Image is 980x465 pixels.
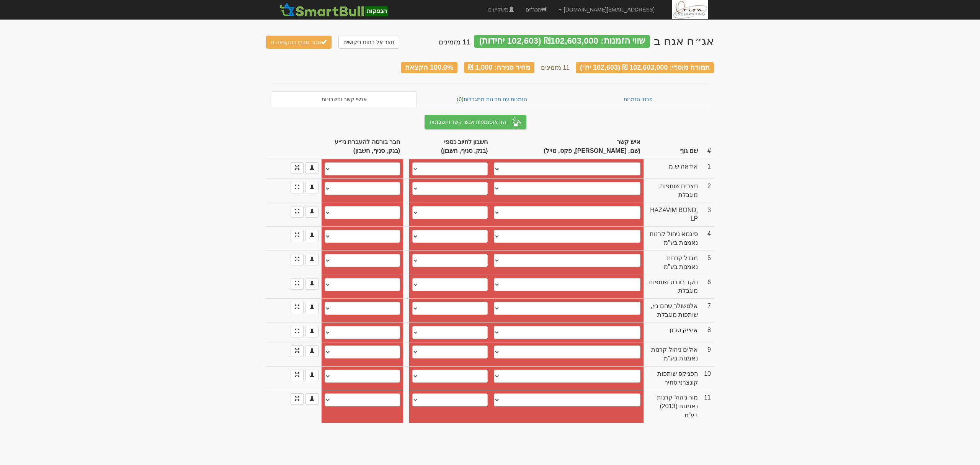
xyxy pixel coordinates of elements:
span: הזן אוטומטית אנשי קשר וחשבונות [430,119,506,125]
td: 6 [701,275,714,299]
span: הזנת פיצולים [295,305,299,309]
td: איציק טרגן [644,323,701,342]
td: אלטשולר שחם נץ, שותפות מוגבלת [644,299,701,323]
h4: 11 מזמינים [439,39,470,46]
td: 11 [701,390,714,423]
div: תמורה מוסדי: 102,603,000 ₪ (102,603 יח׳) [576,62,714,73]
td: HAZAVIM BOND, LP [644,203,701,227]
th: איש קשר (שם, [PERSON_NAME], פקס, מייל) [491,135,644,159]
a: פרטי הזמנות [568,91,708,107]
td: נוקד בונדס שותפות מוגבלת [644,275,701,299]
th: חבר בורסה להעברת ני״ע (בנק, סניף, חשבון) [322,135,403,159]
td: אילים ניהול קרנות נאמנות בע"מ [644,342,701,367]
span: הזנת פיצולים [295,232,299,237]
td: 3 [701,203,714,227]
span: הזנת פיצולים [295,185,299,189]
button: סגור מכרז בהקצאה זו [266,36,332,49]
button: הזן אוטומטית אנשי קשר וחשבונות [425,115,526,129]
span: הזנת פיצולים [295,165,299,170]
div: שווי הזמנות: ₪102,603,000 (102,603 יחידות) [474,35,650,48]
td: 5 [701,251,714,275]
img: hat-and-magic-wand-white-24.png [512,117,521,126]
a: הזמנות עם חריגות ממגבלות(0) [416,91,568,107]
td: 9 [701,342,714,367]
td: 1 [701,159,714,179]
th: # [701,135,714,159]
span: 100.0% הקצאה כולל מגבלות [405,64,453,71]
a: אנשי קשר וחשבונות [272,91,416,107]
span: הזנת פיצולים [295,348,299,353]
td: 4 [701,227,714,251]
td: סיגמא ניהול קרנות נאמנות בע"מ [644,227,701,251]
td: הפניקס שותפות קונצרני סחיר [644,366,701,390]
td: 7 [701,299,714,323]
td: 8 [701,323,714,342]
td: אידאה ש.מ. [644,159,701,179]
span: הזנת פיצולים [295,329,299,333]
td: 2 [701,178,714,203]
span: הזנת פיצולים [295,257,299,261]
td: מור ניהול קרנות נאמנות (2013) בע"מ [644,390,701,423]
th: חשבון לחיוב כספי (בנק, סניף, חשבון) [409,135,491,159]
div: פאי סיאם בע"מ - אג״ח (אגח ב) - הנפקה פרטית [654,35,714,47]
td: חצבים שותפות מוגבלת [644,178,701,203]
td: מגדל קרנות נאמנות בע"מ [644,251,701,275]
span: הזנת פיצולים [295,281,299,285]
small: 11 מזמינים [541,64,570,71]
span: הזנת פיצולים [295,396,299,401]
img: סמארטבול - מערכת לניהול הנפקות [278,2,390,17]
span: הזנת פיצולים [295,209,299,213]
span: (0) [457,96,464,102]
td: 10 [701,366,714,390]
span: הזנת פיצולים [295,372,299,377]
th: שם גוף [644,135,701,159]
a: חזור אל ניתוח ביקושים [338,36,399,49]
div: מחיר סגירה: 1,000 ₪ [464,62,535,73]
